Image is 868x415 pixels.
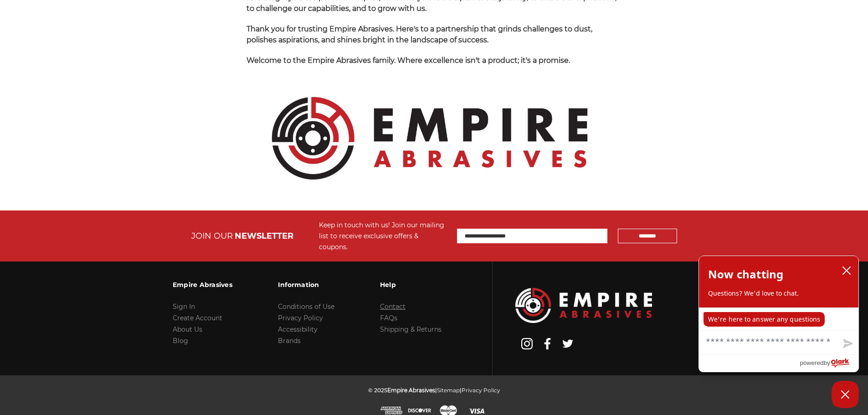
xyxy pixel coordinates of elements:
[832,381,859,408] button: Close Chatbox
[173,325,202,333] a: About Us
[278,302,334,311] a: Conditions of Use
[173,275,232,294] h3: Empire Abrasives
[278,314,323,322] a: Privacy Policy
[839,264,854,277] button: close chatbox
[708,289,849,298] p: Questions? We'd love to chat.
[173,314,222,322] a: Create Account
[380,314,397,322] a: FAQs
[836,333,858,354] button: Send message
[462,387,500,394] a: Privacy Policy
[173,337,188,345] a: Blog
[380,302,406,311] a: Contact
[247,76,613,201] img: Empire Abrasives Official Logo - Premium Quality Abrasives Supplier
[704,312,825,327] p: We're here to answer any questions
[437,387,460,394] a: Sitemap
[235,231,293,241] span: NEWSLETTER
[247,25,592,44] span: Thank you for trusting Empire Abrasives. Here's to a partnership that grinds challenges to dust, ...
[515,288,652,323] img: Empire Abrasives Logo Image
[380,275,442,294] h3: Help
[191,231,233,241] span: JOIN OUR
[387,387,435,394] span: Empire Abrasives
[173,302,195,311] a: Sign In
[824,357,830,369] span: by
[278,275,334,294] h3: Information
[319,220,448,252] div: Keep in touch with us! Join our mailing list to receive exclusive offers & coupons.
[247,56,570,65] span: Welcome to the Empire Abrasives family. Where excellence isn't a product; it's a promise.
[368,384,500,396] p: © 2025 | |
[380,325,442,333] a: Shipping & Returns
[699,256,859,372] div: olark chatbox
[699,307,858,330] div: chat
[278,325,318,333] a: Accessibility
[800,357,823,369] span: powered
[278,337,301,345] a: Brands
[800,355,858,372] a: Powered by Olark
[708,265,783,283] h2: Now chatting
